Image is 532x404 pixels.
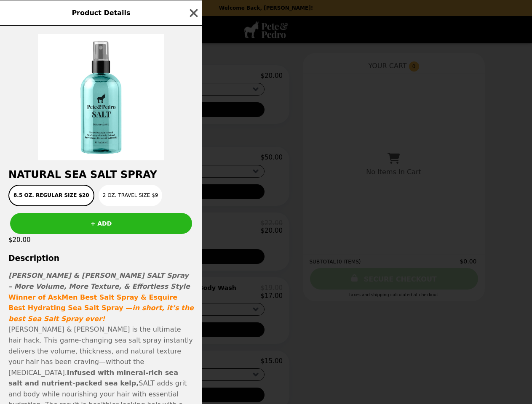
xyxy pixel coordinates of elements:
[8,293,194,323] strong: Winner of AskMen Best Salt Spray & Esquire Best Hydrating Sea Salt Spray —
[8,271,190,290] strong: [PERSON_NAME] & [PERSON_NAME] SALT Spray – More Volume, More Texture, & Effortless Style
[72,9,130,17] span: Product Details
[8,304,194,323] em: in short, it’s the best Sea Salt Spray ever!
[38,34,164,160] img: 8.5 oz. Regular Size $20
[8,369,178,388] strong: Infused with mineral-rich sea salt and nutrient-packed sea kelp,
[8,185,94,206] button: 8.5 oz. Regular Size $20
[10,213,192,234] button: + ADD
[99,185,163,206] button: 2 oz. Travel Size $9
